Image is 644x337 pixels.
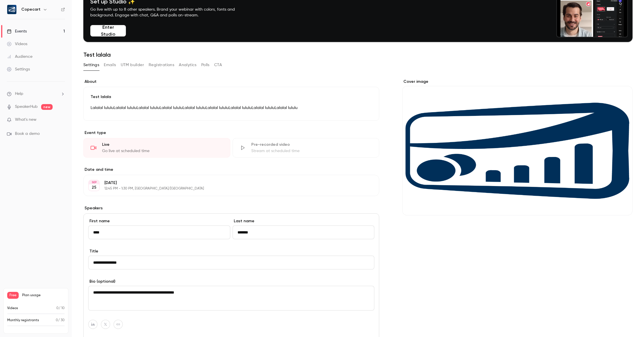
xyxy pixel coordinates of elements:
p: Videos [7,306,18,311]
span: Plan usage [22,293,65,298]
span: 0 [56,307,59,310]
div: SEP [89,180,99,184]
h6: Copecart [21,7,41,12]
label: About [83,79,379,85]
button: Registrations [149,60,174,70]
iframe: Noticeable Trigger [58,117,65,122]
div: Events [7,28,27,34]
p: 12:45 PM - 1:30 PM, [GEOGRAPHIC_DATA]/[GEOGRAPHIC_DATA] [104,186,349,191]
p: Test lalala [91,94,372,100]
li: help-dropdown-opener [7,91,65,97]
div: Live [102,142,223,148]
div: Audience [7,54,32,60]
span: Free [7,292,19,299]
span: new [41,104,53,110]
button: Emails [104,60,116,70]
span: What's new [15,117,37,123]
section: Cover image [402,79,632,215]
div: Pre-recorded video [251,142,372,148]
button: Enter Studio [90,25,126,37]
label: First name [88,218,230,224]
p: / 30 [56,318,65,323]
div: LiveGo live at scheduled time [83,138,230,158]
button: UTM builder [121,60,144,70]
span: Help [15,91,23,97]
span: Book a demo [15,131,40,137]
a: SpeakerHub [15,104,38,110]
img: Copecart [7,5,16,14]
p: Monthly registrants [7,318,39,323]
label: Bio (optional) [88,279,374,284]
label: Cover image [402,79,632,85]
label: Date and time [83,167,379,173]
div: Pre-recorded videoStream at scheduled time [233,138,379,158]
button: Analytics [179,60,197,70]
p: 25 [92,185,96,190]
label: Last name [233,218,375,224]
button: Settings [83,60,99,70]
div: Go live at scheduled time [102,148,223,154]
span: 0 [56,319,58,322]
p: Lalalal lululuLalalal lululuLalalal lululuLalalal lululuLalalal lululuLalalal lululuLalalal lulul... [91,104,372,111]
h1: Test lalala [83,51,632,58]
p: Go live with up to 8 other speakers. Brand your webinar with colors, fonts and background. Engage... [90,7,248,18]
p: [DATE] [104,180,349,186]
p: Event type [83,130,379,136]
div: Settings [7,66,30,72]
p: / 10 [56,306,65,311]
button: CTA [214,60,222,70]
div: Videos [7,41,27,47]
label: Speakers [83,205,379,211]
button: Polls [201,60,210,70]
label: Title [88,248,374,254]
div: Stream at scheduled time [251,148,372,154]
